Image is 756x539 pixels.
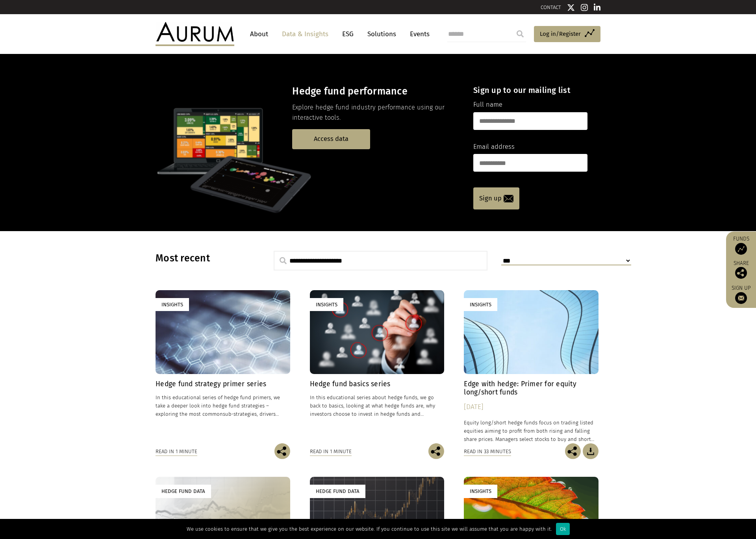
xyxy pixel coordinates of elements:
[310,393,445,418] p: In this educational series about hedge funds, we go back to basics, looking at what hedge funds a...
[730,261,752,279] div: Share
[292,129,370,149] a: Access data
[156,485,211,498] div: Hedge Fund Data
[156,290,290,443] a: Insights Hedge fund strategy primer series In this educational series of hedge fund primers, we t...
[464,447,511,456] div: Read in 33 minutes
[735,243,747,255] img: Access Funds
[464,298,497,311] div: Insights
[464,485,497,498] div: Insights
[464,419,598,443] p: Equity long/short hedge funds focus on trading listed equities aiming to profit from both rising ...
[406,27,430,41] a: Events
[338,27,358,41] a: ESG
[292,85,460,97] h3: Hedge fund performance
[512,26,528,42] input: Submit
[581,4,588,11] img: Instagram icon
[735,267,747,279] img: Share this post
[280,257,287,264] img: search.svg
[565,443,581,459] img: Share this post
[156,298,189,311] div: Insights
[473,100,502,110] label: Full name
[735,292,747,304] img: Sign up to our newsletter
[556,523,570,535] div: Ok
[583,443,598,459] img: Download Article
[246,27,272,41] a: About
[473,85,587,95] h4: Sign up to our mailing list
[473,187,519,209] a: Sign up
[363,27,400,41] a: Solutions
[310,298,343,311] div: Insights
[464,402,598,413] div: [DATE]
[156,393,290,418] p: In this educational series of hedge fund primers, we take a deeper look into hedge fund strategie...
[504,195,513,202] img: email-icon
[156,22,234,46] img: Aurum
[567,4,575,11] img: Twitter icon
[534,26,600,43] a: Log in/Register
[464,380,598,396] h4: Edge with hedge: Primer for equity long/short funds
[730,285,752,304] a: Sign up
[541,4,561,10] a: CONTACT
[274,443,290,459] img: Share this post
[278,27,332,41] a: Data & Insights
[156,380,290,388] h4: Hedge fund strategy primer series
[310,380,445,388] h4: Hedge fund basics series
[310,447,352,456] div: Read in 1 minute
[473,142,515,152] label: Email address
[464,290,598,443] a: Insights Edge with hedge: Primer for equity long/short funds [DATE] Equity long/short hedge funds...
[310,290,445,443] a: Insights Hedge fund basics series In this educational series about hedge funds, we go back to bas...
[540,29,581,39] span: Log in/Register
[594,4,601,11] img: Linkedin icon
[428,443,444,459] img: Share this post
[156,252,254,264] h3: Most recent
[310,485,365,498] div: Hedge Fund Data
[156,447,197,456] div: Read in 1 minute
[292,102,460,123] p: Explore hedge fund industry performance using our interactive tools.
[730,235,752,255] a: Funds
[223,411,257,417] span: sub-strategies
